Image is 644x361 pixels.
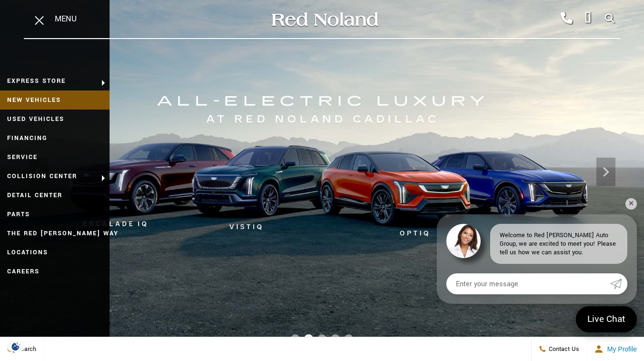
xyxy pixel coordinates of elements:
a: Live Chat [576,306,637,332]
span: Contact Us [546,345,579,353]
span: Go to slide 1 [291,334,300,344]
img: Red Noland Auto Group [270,11,379,28]
span: Go to slide 4 [331,334,340,344]
a: Submit [610,273,627,294]
button: Open user profile menu [587,337,644,361]
input: Enter your message [446,273,610,294]
span: Go to slide 5 [344,334,353,344]
span: Go to slide 2 [304,334,313,344]
div: Next [596,158,615,186]
span: Live Chat [583,313,630,326]
span: Go to slide 3 [317,334,327,344]
span: My Profile [604,345,637,353]
img: Agent profile photo [446,224,481,258]
img: Opt-Out Icon [5,341,27,351]
section: Click to Open Cookie Consent Modal [5,341,27,351]
div: Welcome to Red [PERSON_NAME] Auto Group, we are excited to meet you! Please tell us how we can as... [490,224,627,264]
